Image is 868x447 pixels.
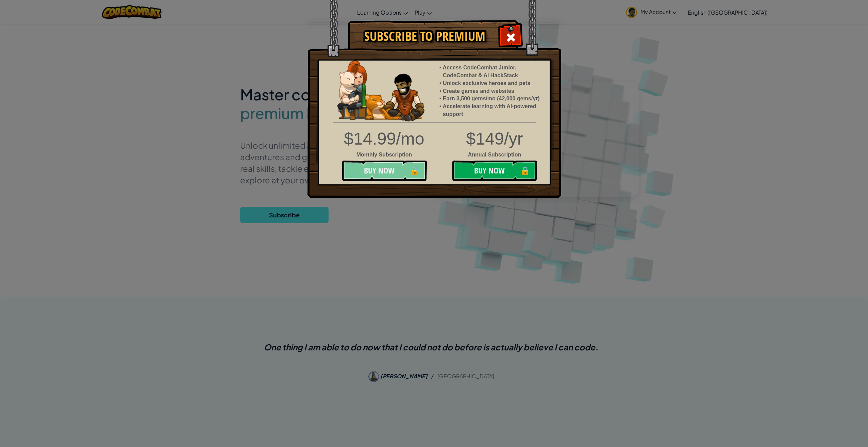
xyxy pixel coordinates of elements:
[443,80,543,87] li: Unlock exclusive heroes and pets
[314,127,555,151] div: $149/yr
[337,61,424,121] img: anya-and-nando-pet.webp
[443,87,543,95] li: Create games and websites
[339,151,429,159] div: Monthly Subscription
[342,161,427,181] button: Buy Now🔒
[339,127,429,151] div: $14.99/mo
[452,161,537,181] button: Buy Now🔒
[355,29,495,44] h1: Subscribe to Premium
[443,95,543,103] li: Earn 3,500 gems/mo (42,000 gems/yr)
[314,151,555,159] div: Annual Subscription
[443,103,543,118] li: Accelerate learning with AI-powered support
[443,64,543,80] li: Access CodeCombat Junior, CodeCombat & AI HackStack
